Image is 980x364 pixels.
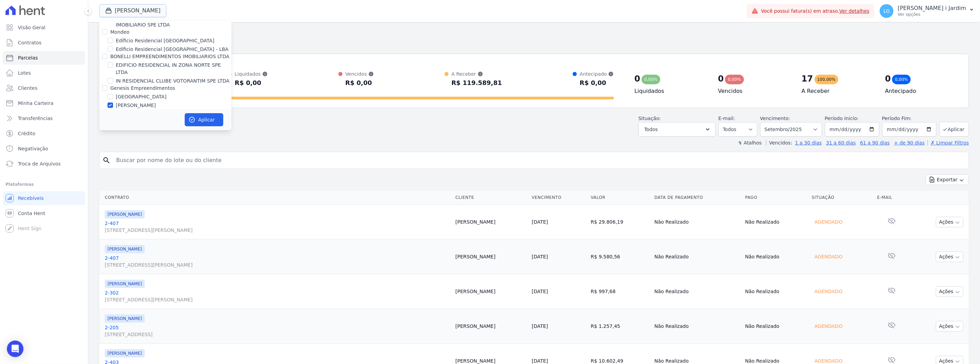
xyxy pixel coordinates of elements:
a: Crédito [3,127,85,140]
a: 31 a 60 dias [826,140,856,146]
div: 0 [885,73,891,84]
label: ↯ Atalhos [738,140,762,146]
label: Vencimento: [760,116,790,121]
th: Situação [809,191,875,205]
div: 100,00% [815,75,838,84]
th: Valor [588,191,652,205]
button: Ações [936,217,963,227]
a: [DATE] [532,219,548,225]
td: R$ 9.580,56 [588,239,652,274]
input: Buscar por nome do lote ou do cliente [112,153,966,167]
th: Cliente [453,191,529,205]
a: + de 90 dias [894,140,925,146]
a: 2-407[STREET_ADDRESS][PERSON_NAME] [105,220,450,234]
button: LG [PERSON_NAME] i Jardim Ver opções [874,1,980,21]
label: Mondeo [110,29,130,35]
div: 0,00% [892,75,911,84]
td: Não Realizado [742,239,809,274]
a: [DATE] [532,289,548,294]
label: BONELLI EMPREENDIMENTOS IMOBILIARIOS LTDA [110,54,229,59]
label: Genesis Empreendimentos [110,85,175,91]
button: Aplicar [185,113,223,126]
div: Open Intercom Messenger [7,341,23,357]
a: ✗ Limpar Filtros [928,140,969,146]
a: Minha Carteira [3,96,85,110]
td: Não Realizado [652,309,742,344]
td: Não Realizado [742,309,809,344]
th: Contrato [99,191,453,205]
span: Negativação [18,145,48,152]
span: Você possui fatura(s) em atraso. [761,8,870,15]
label: Edíficio Residencial [GEOGRAPHIC_DATA] [116,37,214,44]
a: [DATE] [532,323,548,329]
p: Ver opções [898,12,966,17]
span: Conta Hent [18,210,45,217]
span: Todos [644,125,658,133]
span: Minha Carteira [18,100,53,107]
th: Vencimento [529,191,588,205]
button: [PERSON_NAME] [99,4,166,17]
th: Data de Pagamento [652,191,742,205]
i: search [102,156,111,164]
td: [PERSON_NAME] [453,274,529,309]
span: [STREET_ADDRESS][PERSON_NAME] [105,296,450,303]
span: Lotes [18,69,31,76]
div: 0 [634,73,640,84]
span: [STREET_ADDRESS][PERSON_NAME] [105,261,450,268]
th: Pago [742,191,809,205]
a: Clientes [3,81,85,95]
div: Vencidos [345,71,374,77]
div: 0,00% [642,75,660,84]
td: [PERSON_NAME] [453,309,529,344]
span: [PERSON_NAME] [105,280,145,288]
label: Situação: [639,116,661,121]
td: R$ 29.806,19 [588,205,652,239]
label: Período Inicío: [825,116,859,121]
div: 17 [802,73,813,84]
div: R$ 0,00 [235,77,268,88]
div: Liquidados [235,71,268,77]
div: R$ 0,00 [580,77,614,88]
a: [DATE] [532,254,548,259]
h4: Vencidos [718,87,790,95]
div: 0 [718,73,724,84]
td: R$ 997,68 [588,274,652,309]
label: DEVECK SAO JORGE DESENVOLVIMENTO IMOBILIARIO SPE LTDA [116,14,232,29]
label: [GEOGRAPHIC_DATA] [116,93,166,100]
label: Edíficio Residencial [GEOGRAPHIC_DATA] - LBA [116,46,228,53]
label: Período Fim: [882,115,937,122]
a: 2-407[STREET_ADDRESS][PERSON_NAME] [105,255,450,268]
span: [STREET_ADDRESS] [105,331,450,338]
h4: Liquidados [634,87,707,95]
a: 2-302‎[STREET_ADDRESS][PERSON_NAME] [105,289,450,303]
label: EDIFICIO RESIDENCIAL IN ZONA NORTE SPE LTDA [116,62,232,76]
div: Agendado [812,252,845,261]
label: E-mail: [718,116,735,121]
span: Crédito [18,130,35,137]
div: R$ 119.589,81 [451,77,502,88]
button: Exportar [926,174,969,185]
a: Lotes [3,66,85,80]
label: [PERSON_NAME] [116,102,156,109]
label: Vencidos: [766,140,792,146]
span: [PERSON_NAME] [105,349,145,357]
a: 2-205‎[STREET_ADDRESS] [105,324,450,338]
a: Conta Hent [3,206,85,220]
span: Troca de Arquivos [18,160,61,167]
div: Plataformas [6,180,82,189]
div: Antecipado [580,71,614,77]
p: [PERSON_NAME] i Jardim [898,5,966,12]
a: Transferências [3,111,85,125]
span: Visão Geral [18,24,45,31]
td: Não Realizado [742,274,809,309]
span: Contratos [18,39,41,46]
button: Ações [936,251,963,262]
span: Parcelas [18,54,38,61]
a: Visão Geral [3,21,85,34]
span: Recebíveis [18,195,44,202]
h4: Antecipado [885,87,958,95]
td: R$ 1.257,45 [588,309,652,344]
div: 0,00% [725,75,744,84]
button: Ações [936,286,963,297]
span: [STREET_ADDRESS][PERSON_NAME] [105,227,450,234]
